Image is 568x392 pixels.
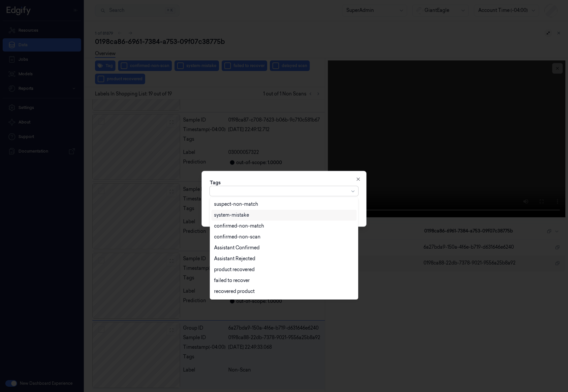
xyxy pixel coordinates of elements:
div: suspect-non-match [214,201,258,208]
div: failed to recover [214,277,250,284]
div: Assistant Confirmed [214,244,260,251]
div: Assistant Rejected [214,255,255,262]
div: confirmed-non-scan [214,233,261,240]
div: recovered product [214,288,255,295]
div: confirmed-non-match [214,223,264,230]
label: Tags [210,179,221,186]
div: system-mistake [214,212,249,219]
div: product recovered [214,266,255,273]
